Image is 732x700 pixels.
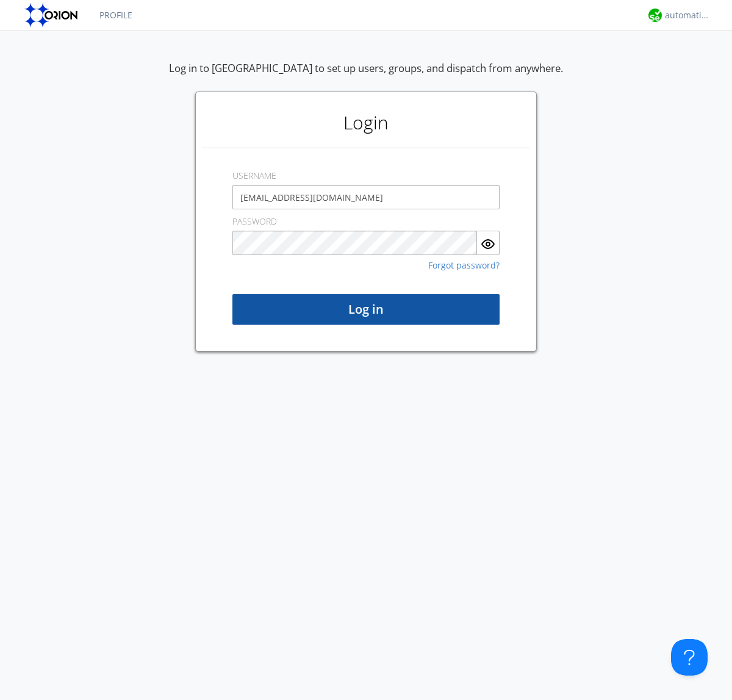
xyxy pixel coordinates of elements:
h1: Login [202,98,530,147]
img: d2d01cd9b4174d08988066c6d424eccd [648,9,662,22]
img: eye.svg [481,237,495,251]
img: orion-labs-logo.svg [24,3,81,27]
button: Show Password [477,231,500,255]
input: Password [232,231,477,255]
button: Log in [232,294,500,325]
iframe: Toggle Customer Support [671,639,708,676]
label: USERNAME [232,170,276,182]
div: automation+atlas [665,9,711,21]
a: Forgot password? [428,261,500,270]
label: PASSWORD [232,215,277,228]
div: Log in to [GEOGRAPHIC_DATA] to set up users, groups, and dispatch from anywhere. [169,61,563,92]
